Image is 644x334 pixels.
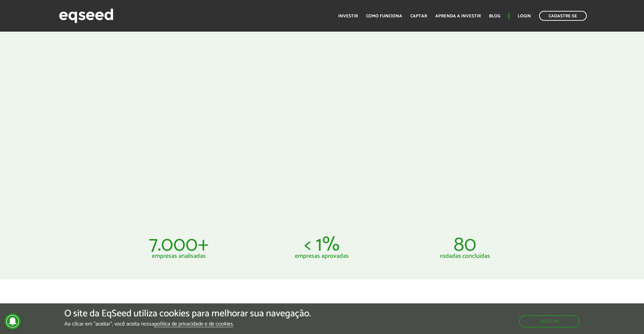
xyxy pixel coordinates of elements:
p: 80 [399,237,532,253]
a: Login [518,14,531,18]
p: Ao clicar em "aceitar", você aceita nossa . [64,321,311,327]
a: Captar [410,14,427,18]
button: Aceitar [519,315,580,328]
a: Como funciona [366,14,402,18]
h5: O site da EqSeed utiliza cookies para melhorar sua navegação. [64,308,311,319]
a: política de privacidade e de cookies [154,321,233,327]
a: Investir [338,14,358,18]
p: < 1% [255,237,388,253]
p: empresas aprovadas [255,253,388,259]
p: 7.000+ [112,237,245,253]
a: Cadastre-se [539,11,587,21]
p: rodadas concluídas [399,253,532,259]
a: Blog [489,14,500,18]
p: empresas analisadas [112,253,245,259]
img: EqSeed [59,7,113,25]
a: Aprenda a investir [435,14,481,18]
